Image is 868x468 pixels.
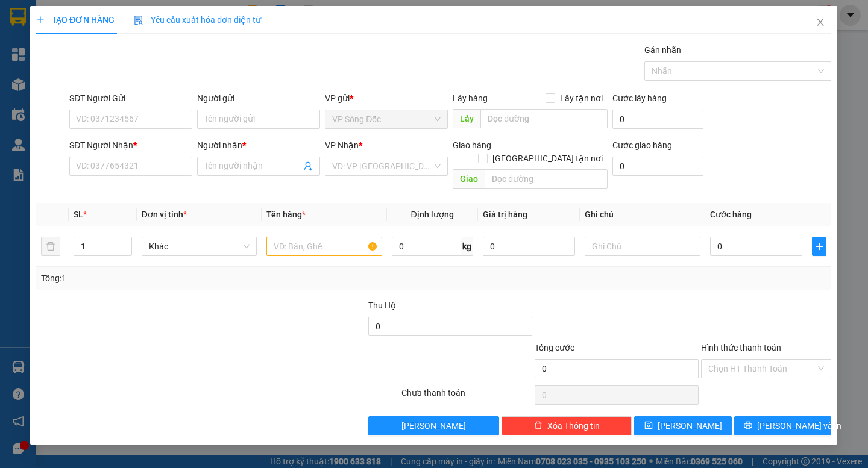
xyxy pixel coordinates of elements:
div: Người gửi [198,92,321,105]
span: kg [461,237,473,256]
span: [PERSON_NAME] [658,419,722,432]
div: VP gửi [325,92,448,105]
span: [GEOGRAPHIC_DATA] tận nơi [488,152,608,165]
button: deleteXóa Thông tin [502,416,632,435]
label: Cước giao hàng [613,140,673,150]
span: Tên hàng [267,210,306,219]
th: Ghi chú [580,203,705,226]
button: plus [813,237,827,256]
span: Thu Hộ [369,301,397,310]
span: SL [74,210,83,219]
span: Giao [453,169,485,189]
span: Cước hàng [710,210,752,219]
span: [PERSON_NAME] [402,419,467,432]
button: save[PERSON_NAME] [635,416,732,435]
span: Lấy [453,109,481,128]
input: Dọc đường [481,109,608,128]
span: TẠO ĐƠN HÀNG [36,15,115,25]
label: Hình thức thanh toán [701,343,781,352]
label: Cước lấy hàng [613,93,667,103]
button: Close [804,6,838,40]
input: VD: Bàn, Ghế [267,237,382,256]
span: VP Sông Đốc [333,110,441,128]
span: Đơn vị tính [142,210,187,219]
div: SĐT Người Gửi [70,92,193,105]
span: save [644,421,653,431]
input: Ghi Chú [585,237,700,256]
span: Xóa Thông tin [547,419,600,432]
button: delete [41,237,60,256]
label: Gán nhãn [645,45,682,55]
span: Giao hàng [453,140,492,150]
span: Giá trị hàng [483,210,527,219]
input: Cước lấy hàng [613,110,704,129]
div: Chưa thanh toán [401,386,534,407]
img: icon [134,16,144,25]
span: Khác [149,237,250,255]
input: Cước giao hàng [613,157,704,176]
span: Lấy hàng [453,93,488,103]
span: Định lượng [411,210,454,219]
span: plus [813,242,826,251]
span: Yêu cầu xuất hóa đơn điện tử [134,15,262,25]
span: VP Nhận [325,140,359,150]
span: printer [744,421,752,431]
span: [PERSON_NAME] và In [757,419,841,432]
input: Dọc đường [485,169,608,189]
input: 0 [483,237,576,256]
span: delete [534,421,542,431]
div: SĐT Người Nhận [70,139,193,152]
div: Tổng: 1 [41,272,336,285]
span: close [816,17,826,27]
span: Tổng cước [535,343,574,352]
span: user-add [304,161,313,171]
span: Lấy tận nơi [556,92,608,105]
button: [PERSON_NAME] [369,416,500,435]
button: printer[PERSON_NAME] và In [734,416,831,435]
span: plus [36,16,45,24]
div: Người nhận [198,139,321,152]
